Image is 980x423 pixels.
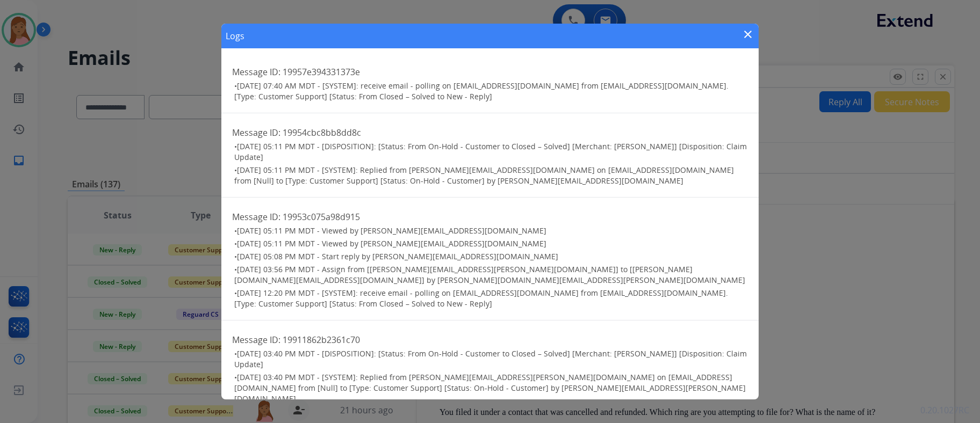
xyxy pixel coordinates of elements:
span: [DATE] 07:40 AM MDT - [SYSTEM]: receive email - polling on [EMAIL_ADDRESS][DOMAIN_NAME] from [EMA... [234,81,729,101]
span: [DATE] 12:20 PM MDT - [SYSTEM]: receive email - polling on [EMAIL_ADDRESS][DOMAIN_NAME] from [EMA... [234,288,728,309]
h3: • [234,372,748,404]
h3: • [234,251,748,262]
span: [DATE] 03:56 PM MDT - Assign from [[PERSON_NAME][EMAIL_ADDRESS][PERSON_NAME][DOMAIN_NAME]] to [[P... [234,264,745,285]
p: 0.20.1027RC [920,404,969,417]
span: 19953c075a98d915 [283,211,360,223]
h3: • [234,238,748,249]
span: Message ID: [232,127,280,138]
span: [DATE] 05:11 PM MDT - Viewed by [PERSON_NAME][EMAIL_ADDRESS][DOMAIN_NAME] [237,225,546,236]
span: [DATE] 05:11 PM MDT - [SYSTEM]: Replied from [PERSON_NAME][EMAIL_ADDRESS][DOMAIN_NAME] on [EMAIL_... [234,165,734,186]
h3: • [234,288,748,309]
span: 19911862b2361c70 [283,334,360,346]
span: [DATE] 05:08 PM MDT - Start reply by [PERSON_NAME][EMAIL_ADDRESS][DOMAIN_NAME] [237,251,558,261]
span: 19954cbc8bb8dd8c [283,127,361,138]
span: 19957e394331373e [283,66,360,78]
span: Message ID: [232,211,280,223]
span: Message ID: [232,334,280,346]
span: [DATE] 03:40 PM MDT - [SYSTEM]: Replied from [PERSON_NAME][EMAIL_ADDRESS][PERSON_NAME][DOMAIN_NAM... [234,372,746,404]
span: [DATE] 05:11 PM MDT - [DISPOSITION]: [Status: From On-Hold - Customer to Closed – Solved] [Mercha... [234,141,747,162]
span: [DATE] 05:11 PM MDT - Viewed by [PERSON_NAME][EMAIL_ADDRESS][DOMAIN_NAME] [237,238,546,249]
h3: • [234,81,748,102]
h3: • [234,264,748,286]
mat-icon: close [741,28,754,41]
h3: • [234,348,748,370]
h1: Logs [226,30,244,42]
h3: • [234,225,748,236]
h3: • [234,165,748,186]
span: [DATE] 03:40 PM MDT - [DISPOSITION]: [Status: From On-Hold - Customer to Closed – Solved] [Mercha... [234,348,747,369]
h3: • [234,141,748,163]
span: Message ID: [232,66,280,78]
